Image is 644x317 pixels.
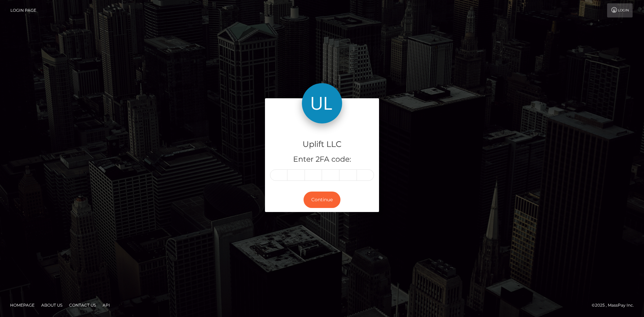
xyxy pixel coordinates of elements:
[607,3,633,17] a: Login
[270,139,374,150] h4: Uplift LLC
[66,300,99,310] a: Contact Us
[270,154,374,165] h5: Enter 2FA code:
[100,300,113,310] a: API
[7,300,37,310] a: Homepage
[39,300,65,310] a: About Us
[592,302,639,309] div: © 2025 , MassPay Inc.
[304,192,340,208] button: Continue
[10,3,36,17] a: Login Page
[302,83,342,123] img: Uplift LLC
